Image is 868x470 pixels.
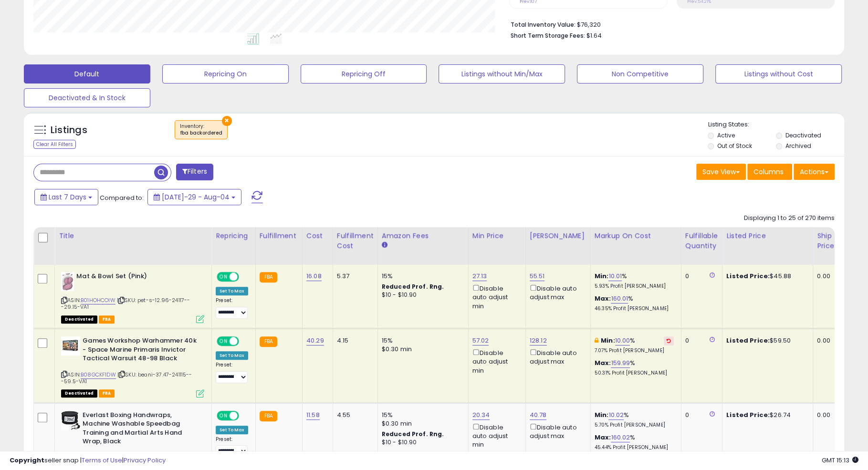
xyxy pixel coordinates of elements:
[817,336,833,345] div: 0.00
[472,336,489,345] a: 57.02
[530,336,547,345] a: 128.12
[51,124,87,137] h5: Listings
[685,411,715,419] div: 0
[586,31,602,40] span: $1.64
[595,231,677,241] div: Markup on Cost
[726,336,805,345] div: $59.50
[147,189,241,205] button: [DATE]-29 - Aug-04
[49,192,86,202] span: Last 7 Days
[10,456,166,465] div: seller snap | |
[817,272,833,281] div: 0.00
[472,410,490,420] a: 20.34
[216,426,248,434] div: Set To Max
[260,336,277,347] small: FBA
[260,272,277,282] small: FBA
[59,231,208,241] div: Title
[124,456,166,465] a: Privacy Policy
[162,64,289,84] button: Repricing On
[382,272,461,281] div: 15%
[685,231,718,251] div: Fulfillable Quantity
[61,389,97,397] span: All listings that are unavailable for purchase on Amazon for any reason other than out-of-stock
[61,336,80,355] img: 51oz+3wF9IL._SL40_.jpg
[83,336,199,366] b: Games Workshop Warhammer 40k - Space Marine Primaris Invictor Tactical Warsuit 48-98 Black
[817,231,836,251] div: Ship Price
[472,283,518,311] div: Disable auto adjust min
[216,362,248,383] div: Preset:
[530,231,586,241] div: [PERSON_NAME]
[180,123,222,137] span: Inventory :
[306,272,322,281] a: 16.08
[81,371,116,379] a: B08GCKF1DW
[382,430,444,438] b: Reduced Prof. Rng.
[726,231,809,241] div: Listed Price
[530,347,583,366] div: Disable auto adjust max
[595,370,674,376] p: 50.31% Profit [PERSON_NAME]
[530,272,545,281] a: 55.51
[595,294,611,303] b: Max:
[34,189,98,205] button: Last 7 Days
[595,433,674,451] div: %
[218,411,230,419] span: ON
[301,64,427,84] button: Repricing Off
[61,272,204,322] div: ASIN:
[99,389,115,397] span: FBA
[726,272,805,281] div: $45.88
[785,142,811,150] label: Archived
[61,371,192,385] span: | SKU: beani-37.47-241115---59.5-VA1
[595,272,674,290] div: %
[162,192,230,202] span: [DATE]-29 - Aug-04
[61,315,97,324] span: All listings that are unavailable for purchase on Amazon for any reason other than out-of-stock
[601,336,615,345] b: Min:
[726,272,770,281] b: Listed Price:
[608,272,622,281] a: 10.01
[595,422,674,428] p: 5.70% Profit [PERSON_NAME]
[216,351,248,360] div: Set To Max
[61,411,80,430] img: 41Gvlxw02LL._SL40_.jpg
[180,130,222,136] div: fba backordered
[306,336,324,345] a: 40.29
[472,231,522,241] div: Min Price
[608,410,624,420] a: 10.02
[83,411,199,449] b: Everlast Boxing Handwraps, Machine Washable Speedbag Training and Martial Arts Hand Wrap, Black
[337,231,374,251] div: Fulfillment Cost
[822,456,858,465] span: 2025-08-12 15:13 GMT
[382,419,461,428] div: $0.30 min
[81,296,115,304] a: B01HOHCOIW
[595,272,609,281] b: Min:
[218,273,230,281] span: ON
[595,410,609,419] b: Min:
[717,142,752,150] label: Out of Stock
[577,64,703,84] button: Non Competitive
[615,336,630,345] a: 10.00
[100,193,144,202] span: Compared to:
[696,164,746,180] button: Save View
[753,167,784,177] span: Columns
[306,410,320,420] a: 11.58
[744,214,835,223] div: Displaying 1 to 25 of 270 items
[176,164,213,180] button: Filters
[218,337,230,345] span: ON
[611,358,630,368] a: 159.99
[382,439,461,447] div: $10 - $10.90
[24,88,150,107] button: Deactivated & In Stock
[260,411,277,421] small: FBA
[61,272,74,291] img: 41DARbGlHFL._SL40_.jpg
[726,410,770,419] b: Listed Price:
[472,347,518,375] div: Disable auto adjust min
[306,231,329,241] div: Cost
[611,433,630,442] a: 160.02
[595,347,674,354] p: 7.07% Profit [PERSON_NAME]
[817,411,833,419] div: 0.00
[216,287,248,295] div: Set To Max
[511,31,585,40] b: Short Term Storage Fees:
[530,410,547,420] a: 40.78
[222,116,232,126] button: ×
[595,359,674,376] div: %
[382,282,444,291] b: Reduced Prof. Rng.
[99,315,115,324] span: FBA
[238,337,253,345] span: OFF
[511,21,575,29] b: Total Inventory Value:
[10,456,44,465] strong: Copyright
[685,336,715,345] div: 0
[382,345,461,354] div: $0.30 min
